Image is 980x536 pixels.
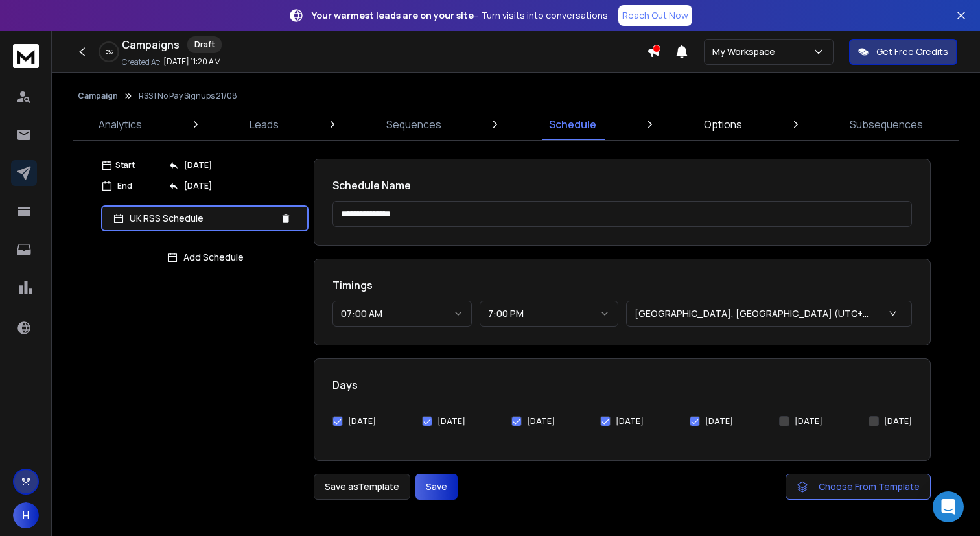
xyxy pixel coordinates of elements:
p: Subsequences [850,117,923,132]
p: – Turn visits into conversations [312,9,608,22]
div: Open Intercom Messenger [933,491,964,522]
button: H [13,502,39,528]
p: [GEOGRAPHIC_DATA], [GEOGRAPHIC_DATA] (UTC+1:00) [635,307,877,320]
a: Analytics [91,109,150,140]
label: [DATE] [795,416,822,426]
label: [DATE] [616,416,644,426]
p: RSS | No Pay Signups 21/08 [139,91,237,101]
h1: Schedule Name [332,178,912,193]
a: Leads [242,109,286,140]
p: [DATE] [184,160,212,170]
label: [DATE] [705,416,733,426]
button: Save asTemplate [314,474,410,500]
p: Schedule [549,117,596,132]
p: Analytics [99,117,142,132]
button: Get Free Credits [849,39,957,65]
p: Sequences [386,117,441,132]
a: Schedule [541,109,604,140]
a: Subsequences [842,109,931,140]
p: End [117,181,132,191]
p: Created At: [122,57,161,67]
p: Options [704,117,742,132]
label: [DATE] [884,416,912,426]
button: 07:00 AM [332,301,472,327]
button: Add Schedule [101,244,309,270]
button: Campaign [78,91,118,101]
h1: Days [332,377,912,393]
a: Options [696,109,750,140]
strong: Your warmest leads are on your site [312,9,474,21]
h1: Campaigns [122,37,180,52]
p: [DATE] 11:20 AM [163,56,221,67]
div: Draft [187,36,222,53]
button: Choose From Template [786,474,931,500]
img: logo [13,44,39,68]
button: 7:00 PM [480,301,619,327]
p: Start [115,160,135,170]
p: [DATE] [184,181,212,191]
label: [DATE] [437,416,465,426]
h1: Timings [332,277,912,293]
button: Save [415,474,458,500]
p: Reach Out Now [622,9,688,22]
label: [DATE] [527,416,555,426]
span: Choose From Template [819,480,920,493]
p: 0 % [106,48,113,56]
a: Sequences [379,109,449,140]
label: [DATE] [348,416,376,426]
a: Reach Out Now [618,5,692,26]
p: Leads [250,117,279,132]
p: UK RSS Schedule [130,212,275,225]
p: My Workspace [712,45,780,58]
p: Get Free Credits [876,45,948,58]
